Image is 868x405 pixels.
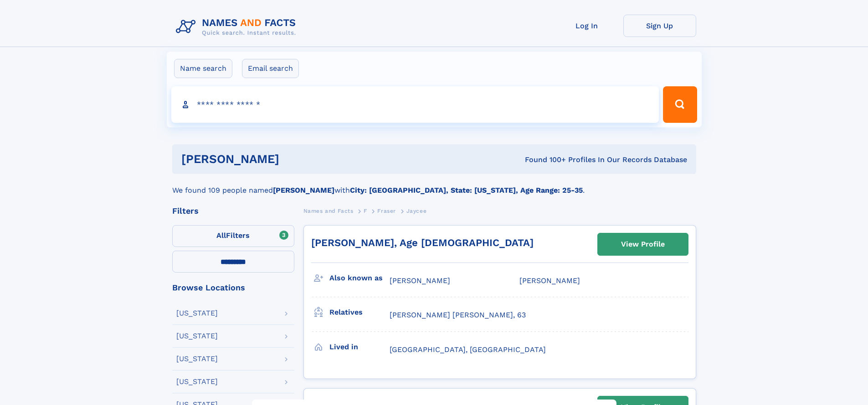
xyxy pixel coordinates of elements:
a: View Profile [598,233,688,255]
span: All [216,231,226,240]
button: Search Button [663,86,697,123]
h3: Also known as [329,270,390,286]
a: [PERSON_NAME], Age [DEMOGRAPHIC_DATA] [311,237,534,248]
b: [PERSON_NAME] [273,186,334,195]
div: Browse Locations [172,284,294,292]
div: [US_STATE] [176,378,218,385]
span: F [364,208,367,214]
span: [GEOGRAPHIC_DATA], [GEOGRAPHIC_DATA] [390,345,546,354]
a: F [364,205,367,216]
a: Sign Up [623,15,696,37]
div: Found 100+ Profiles In Our Records Database [402,155,687,165]
div: [US_STATE] [176,332,218,340]
div: Filters [172,207,294,215]
div: View Profile [621,234,665,255]
a: [PERSON_NAME] [PERSON_NAME], 63 [390,310,526,320]
a: Log In [550,15,623,37]
div: [US_STATE] [176,355,218,363]
a: Fraser [377,205,396,216]
label: Name search [174,59,232,78]
span: Fraser [377,208,396,214]
a: Names and Facts [303,205,354,216]
div: [US_STATE] [176,310,218,317]
span: Jaycee [406,208,427,214]
h3: Lived in [329,339,390,355]
label: Filters [172,225,294,247]
div: We found 109 people named with . [172,174,696,196]
b: City: [GEOGRAPHIC_DATA], State: [US_STATE], Age Range: 25-35 [350,186,583,195]
span: [PERSON_NAME] [519,276,580,285]
h3: Relatives [329,305,390,320]
h1: [PERSON_NAME] [181,153,402,165]
span: [PERSON_NAME] [390,276,450,285]
label: Email search [242,59,299,78]
img: Logo Names and Facts [172,15,303,39]
input: search input [171,86,659,123]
